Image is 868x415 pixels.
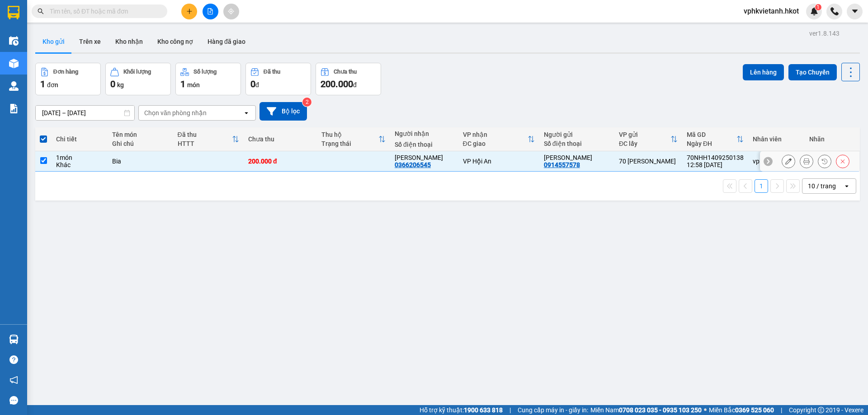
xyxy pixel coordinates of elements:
[317,127,390,151] th: Toggle SortBy
[464,406,503,414] strong: 1900 633 818
[847,4,863,19] button: caret-down
[302,98,311,107] sup: 2
[112,158,169,165] div: Bia
[150,31,200,52] button: Kho công nợ
[395,141,454,148] div: Số điện thoại
[458,127,539,151] th: Toggle SortBy
[207,8,213,14] span: file-add
[735,406,774,414] strong: 0369 525 060
[38,8,44,14] span: search
[110,79,115,89] span: 0
[753,158,800,165] div: vphklananh.hkot
[687,131,736,138] div: Mã GD
[818,407,824,413] span: copyright
[264,69,280,75] div: Đã thu
[395,130,454,137] div: Người nhận
[56,161,103,168] div: Khác
[321,140,378,147] div: Trạng thái
[112,140,169,147] div: Ghi chú
[53,69,78,75] div: Đơn hàng
[781,405,782,415] span: |
[245,63,311,95] button: Đã thu0đ
[56,135,103,143] div: Chi tiết
[463,131,528,138] div: VP nhận
[463,140,528,147] div: ĐC giao
[248,135,312,143] div: Chưa thu
[9,355,18,364] span: question-circle
[830,7,839,15] img: phone-icon
[228,8,234,14] span: aim
[321,79,353,89] span: 200.000
[619,406,702,414] strong: 0708 023 035 - 0935 103 250
[590,405,702,415] span: Miền Nam
[509,405,511,415] span: |
[851,7,859,15] span: caret-down
[753,135,800,143] div: Nhân viên
[544,161,580,168] div: 0914557578
[178,140,232,147] div: HTTT
[8,6,19,19] img: logo-vxr
[255,81,259,89] span: đ
[619,158,678,165] div: 70 [PERSON_NAME]
[243,109,250,117] svg: open
[250,79,255,89] span: 0
[35,63,101,95] button: Đơn hàng1đơn
[687,140,736,147] div: Ngày ĐH
[187,81,200,89] span: món
[47,81,58,89] span: đơn
[614,127,682,151] th: Toggle SortBy
[123,69,151,75] div: Khối lượng
[321,131,378,138] div: Thu hộ
[223,4,239,19] button: aim
[544,131,610,138] div: Người gửi
[704,408,707,412] span: ⚪️
[9,335,19,344] img: warehouse-icon
[810,7,818,15] img: icon-new-feature
[181,4,197,19] button: plus
[50,6,156,16] input: Tìm tên, số ĐT hoặc mã đơn
[56,154,103,161] div: 1 món
[788,64,837,80] button: Tạo Chuyến
[108,31,150,52] button: Kho nhận
[808,182,836,191] div: 10 / trang
[200,31,253,52] button: Hàng đã giao
[782,154,795,168] div: Sửa đơn hàng
[35,31,72,52] button: Kho gửi
[815,4,821,10] sup: 1
[544,140,610,147] div: Số điện thoại
[9,104,19,113] img: solution-icon
[203,4,218,19] button: file-add
[619,140,670,147] div: ĐC lấy
[395,154,454,161] div: Anh Nghĩa
[809,135,854,143] div: Nhãn
[843,182,850,190] svg: open
[117,81,124,89] span: kg
[178,131,232,138] div: Đã thu
[248,158,312,165] div: 200.000 đ
[72,31,108,52] button: Trên xe
[334,69,357,75] div: Chưa thu
[809,28,840,38] div: ver 1.8.143
[687,161,744,168] div: 12:58 [DATE]
[40,79,45,89] span: 1
[518,405,588,415] span: Cung cấp máy in - giấy in:
[755,179,768,193] button: 1
[9,81,19,91] img: warehouse-icon
[736,5,806,17] span: vphkvietanh.hkot
[180,79,185,89] span: 1
[816,4,820,10] span: 1
[420,405,503,415] span: Hỗ trợ kỹ thuật:
[395,161,431,168] div: 0366206545
[105,63,171,95] button: Khối lượng0kg
[316,63,381,95] button: Chưa thu200.000đ
[709,405,774,415] span: Miền Bắc
[259,102,307,121] button: Bộ lọc
[353,81,357,89] span: đ
[743,64,784,80] button: Lên hàng
[463,158,535,165] div: VP Hội An
[544,154,610,161] div: Nguyễn Thùy Linh
[682,127,748,151] th: Toggle SortBy
[9,36,19,46] img: warehouse-icon
[193,69,217,75] div: Số lượng
[9,396,18,405] span: message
